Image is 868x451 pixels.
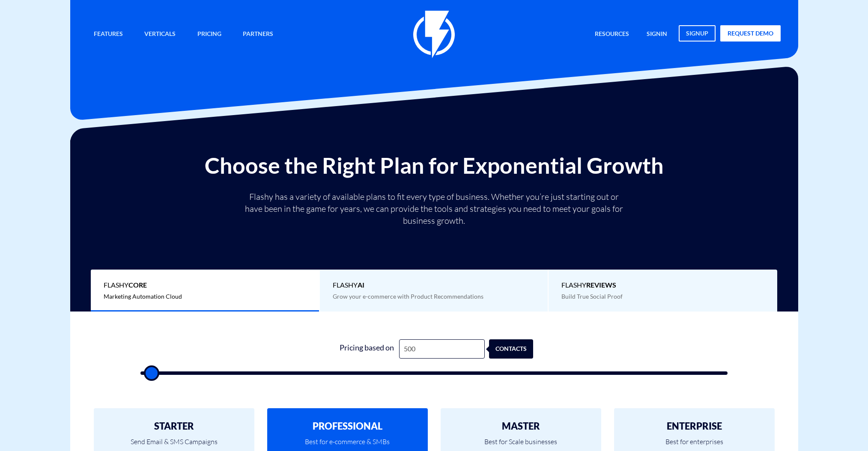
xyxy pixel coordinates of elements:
h2: STARTER [107,421,242,431]
span: Flashy [333,280,535,290]
a: Features [87,25,129,44]
a: request demo [720,25,781,42]
span: Build True Social Proof [561,293,623,300]
a: Resources [588,25,635,44]
a: signup [679,25,716,42]
div: contacts [494,339,538,359]
a: Pricing [191,25,228,44]
div: Pricing based on [335,339,399,359]
span: Flashy [104,280,306,290]
span: Marketing Automation Cloud [104,293,182,300]
p: Flashy has a variety of available plans to fit every type of business. Whether you’re just starti... [242,191,627,227]
h2: Choose the Right Plan for Exponential Growth [77,153,792,178]
span: Grow your e-commerce with Product Recommendations [333,293,483,300]
span: Flashy [561,280,764,290]
a: Verticals [138,25,182,44]
h2: MASTER [453,421,588,431]
b: AI [358,281,364,289]
h2: ENTERPRISE [627,421,762,431]
a: Partners [236,25,280,44]
b: Core [128,281,147,289]
h2: PROFESSIONAL [280,421,415,431]
a: signin [640,25,674,44]
b: REVIEWS [586,281,616,289]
